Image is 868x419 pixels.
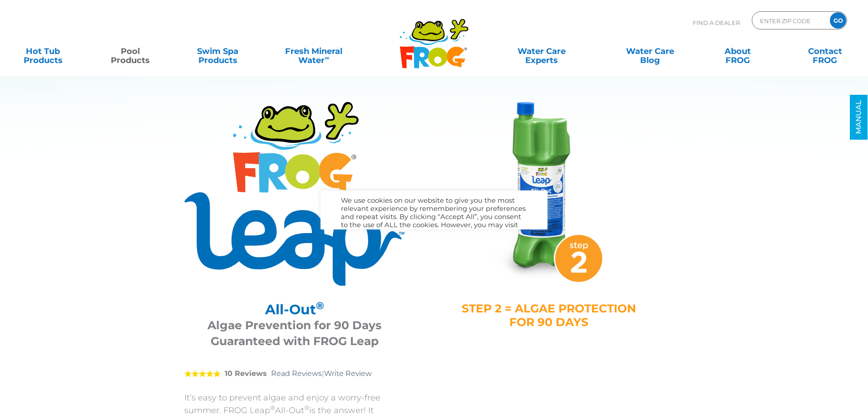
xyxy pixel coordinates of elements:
img: Product Logo [184,102,404,286]
a: Fresh MineralWater∞ [271,42,356,60]
a: MANUAL [850,95,868,140]
h4: STEP 2 = ALGAE PROTECTION FOR 90 DAYS [461,302,636,329]
a: Water CareBlog [616,42,684,60]
a: Write Review [324,369,372,378]
h2: All-Out [196,302,393,317]
input: Zip Code Form [759,14,820,27]
a: Water CareExperts [486,42,597,60]
a: Swim SpaProducts [184,42,252,60]
h3: Algae Prevention for 90 Days Guaranteed with FROG Leap [196,317,393,349]
a: AboutFROG [704,42,772,60]
a: ContactFROG [791,42,859,60]
div: We use cookies on our website to give you the most relevant experience by remembering your prefer... [341,196,527,237]
a: Read Reviews [271,369,322,378]
input: GO [830,12,846,29]
a: Hot TubProducts [9,42,77,60]
sup: ® [316,299,324,312]
sup: ∞ [325,54,329,61]
strong: 10 Reviews [225,369,267,378]
sup: ® [270,404,275,411]
p: Find A Dealer [693,11,740,34]
div: | [184,356,404,391]
sup: ® [304,404,309,411]
a: PoolProducts [97,42,165,60]
span: 5 [184,370,221,377]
